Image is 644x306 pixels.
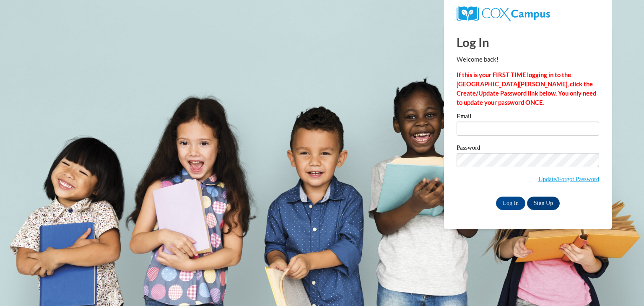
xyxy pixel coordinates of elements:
[496,197,525,210] input: Log In
[457,6,550,21] img: COX Campus
[457,55,599,64] p: Welcome back!
[457,34,599,51] h1: Log In
[457,71,596,106] strong: If this is your FIRST TIME logging in to the [GEOGRAPHIC_DATA][PERSON_NAME], click the Create/Upd...
[457,113,599,122] label: Email
[457,145,599,153] label: Password
[538,176,599,182] a: Update/Forgot Password
[527,197,560,210] a: Sign Up
[457,10,550,17] a: COX Campus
